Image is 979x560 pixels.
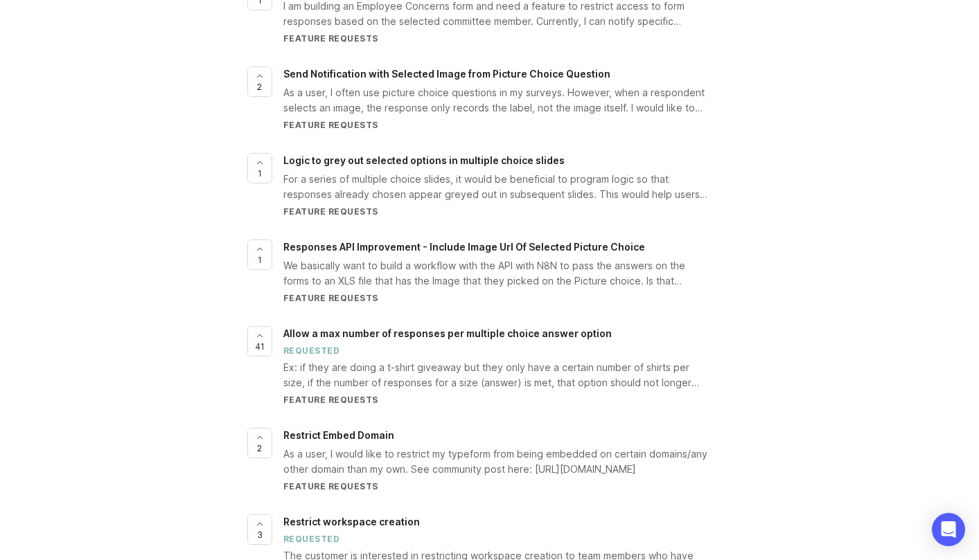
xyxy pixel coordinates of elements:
div: Feature Requests [283,480,707,492]
button: 3 [247,514,272,545]
div: Feature Requests [283,394,707,406]
button: 2 [247,428,272,458]
div: requested [283,345,340,356]
button: 1 [247,240,272,270]
a: Send Notification with Selected Image from Picture Choice QuestionAs a user, I often use picture ... [283,66,732,131]
button: 1 [247,153,272,183]
a: Restrict Embed DomainAs a user, I would like to restrict my typeform from being embedded on certa... [283,428,732,492]
span: Logic to grey out selected options in multiple choice slides [283,154,565,166]
div: Feature Requests [283,206,707,217]
div: We basically want to build a workflow with the API with N8N to pass the answers on the forms to a... [283,258,707,289]
span: 1 [258,254,262,266]
span: 3 [257,529,263,541]
span: Responses API Improvement - Include Image Url Of Selected Picture Choice [283,241,645,253]
a: Responses API Improvement - Include Image Url Of Selected Picture ChoiceWe basically want to buil... [283,240,732,304]
span: Restrict workspace creation [283,516,420,527]
span: 2 [257,442,262,454]
span: 41 [255,341,265,352]
div: As a user, I often use picture choice questions in my surveys. However, when a respondent selects... [283,85,707,116]
div: Feature Requests [283,33,707,44]
a: Allow a max number of responses per multiple choice answer optionrequestedEx: if they are doing a... [283,326,732,406]
div: Feature Requests [283,292,707,304]
span: 1 [258,168,262,179]
button: 41 [247,326,272,356]
span: Allow a max number of responses per multiple choice answer option [283,327,612,339]
div: For a series of multiple choice slides, it would be beneficial to program logic so that responses... [283,172,707,202]
span: Send Notification with Selected Image from Picture Choice Question [283,68,610,80]
div: As a user, I would like to restrict my typeform from being embedded on certain domains/any other ... [283,446,707,477]
button: 2 [247,66,272,97]
a: Logic to grey out selected options in multiple choice slidesFor a series of multiple choice slide... [283,153,732,217]
span: 2 [257,81,262,93]
span: Restrict Embed Domain [283,429,394,441]
div: Ex: if they are doing a t-shirt giveaway but they only have a certain number of shirts per size, ... [283,360,707,390]
div: Feature Requests [283,119,707,131]
div: requested [283,533,340,545]
div: Open Intercom Messenger [932,513,965,546]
